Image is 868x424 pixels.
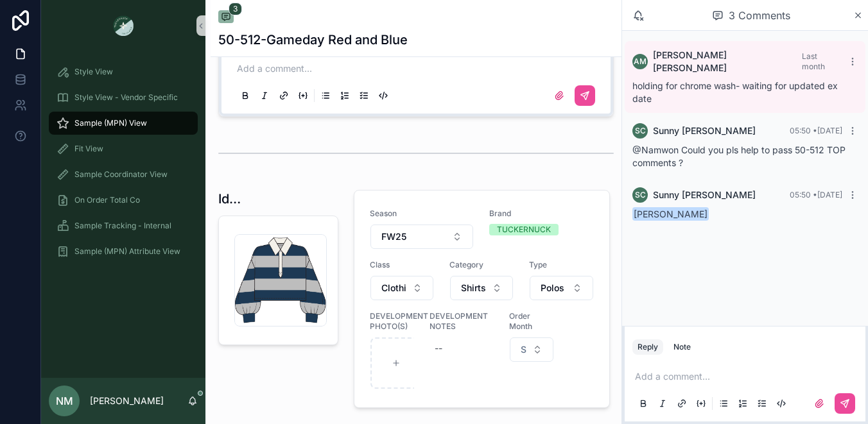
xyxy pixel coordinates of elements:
div: -- [435,342,442,355]
a: Sample Tracking - Internal [49,214,198,237]
a: Sample Coordinator View [49,163,198,186]
span: 05:50 • [DATE] [790,126,842,135]
span: Type [529,260,593,270]
button: Select Button [530,276,593,300]
span: @Namwon Could you pls help to pass 50-512 TOP comments ? [632,144,846,168]
span: 05:50 • [DATE] [790,190,842,199]
span: Season [370,208,474,219]
span: Sunny [PERSON_NAME] [653,124,756,137]
span: SC [635,190,646,200]
span: Sunny [PERSON_NAME] [653,189,756,201]
span: Sample Coordinator View [74,169,168,180]
span: Fit View [74,144,103,154]
div: TUCKERNUCK [497,224,551,235]
span: Brand [489,208,593,219]
span: Class [370,260,434,270]
a: SeasonSelect ButtonBrandTUCKERNUCKClassSelect ButtonCategorySelect ButtonTypeSelect ButtonDEVELOP... [354,191,609,407]
span: [PERSON_NAME] [PERSON_NAME] [653,49,802,74]
span: NM [56,393,73,409]
span: DEVELOPMENT PHOTO(S) [370,311,414,332]
span: Polos [541,282,564,294]
span: Last month [802,51,825,71]
p: [PERSON_NAME] [90,394,164,407]
button: 3 [218,10,234,26]
button: Select Button [450,276,513,300]
span: AM [634,56,647,67]
a: Sample (MPN) View [49,112,198,135]
span: On Order Total Co [74,195,140,205]
button: Reply [632,339,663,355]
span: DEVELOPMENT NOTES [430,311,494,332]
div: Note [673,342,691,352]
span: Sample (MPN) Attribute View [74,246,180,257]
h1: Idea/Style Details [218,190,242,208]
span: Sample Tracking - Internal [74,221,171,231]
span: 3 Comments [729,8,790,23]
h1: 50-512-Gameday Red and Blue [218,31,408,49]
span: Clothing [381,282,407,294]
a: On Order Total Co [49,189,198,212]
a: Style View - Vendor Specific [49,86,198,109]
button: Select Button [510,337,553,362]
a: Sample (MPN) Attribute View [49,240,198,263]
span: Order Month [509,311,553,332]
button: Note [668,339,696,355]
span: Sample (MPN) View [74,118,147,128]
span: SC [635,126,646,136]
span: holding for chrome wash- waiting for updated ex date [632,80,838,104]
div: scrollable content [41,51,205,280]
span: Select a Order Month [521,343,526,356]
span: [PERSON_NAME] [632,207,709,221]
img: App logo [113,15,134,36]
a: Fit View [49,137,198,160]
span: Style View - Vendor Specific [74,92,178,103]
button: Select Button [370,225,473,249]
span: Style View [74,67,113,77]
button: Select Button [370,276,433,300]
span: FW25 [381,230,406,243]
span: Shirts [461,282,486,294]
span: Category [449,260,514,270]
span: 3 [229,3,242,15]
a: Style View [49,60,198,83]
